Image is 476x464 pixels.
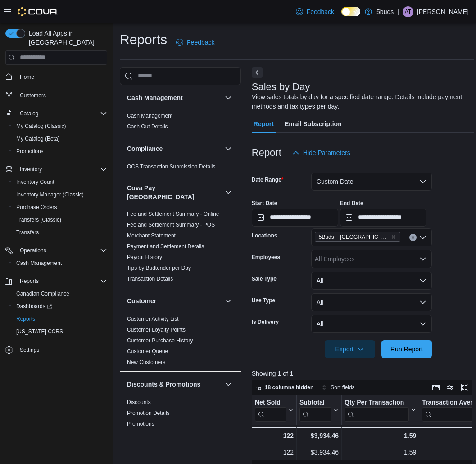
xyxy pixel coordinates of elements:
div: Alyssa Tatrol [403,6,413,17]
div: Compliance [120,161,241,176]
span: Merchant Statement [127,232,176,239]
div: 1.59 [345,430,416,441]
a: Customer Queue [127,348,168,355]
button: Inventory Manager (Classic) [9,188,111,201]
a: Customer Activity List [127,316,179,322]
div: Subtotal [299,398,331,421]
button: Export [325,340,375,358]
button: Clear input [409,234,417,241]
a: OCS Transaction Submission Details [127,164,216,170]
span: Transaction Details [127,275,173,282]
span: Cash Management [127,112,172,119]
button: Purchase Orders [9,201,111,214]
input: Press the down key to open a popover containing a calendar. [252,209,338,227]
span: Canadian Compliance [13,288,107,299]
button: Net Sold [255,398,294,421]
a: Feedback [292,3,338,21]
button: Cova Pay [GEOGRAPHIC_DATA] [127,183,221,201]
button: Discounts & Promotions [127,380,221,389]
span: Transfers [16,229,39,236]
button: 18 columns hidden [252,382,317,393]
a: Promotion Details [127,410,170,416]
span: Canadian Compliance [16,290,69,297]
button: Remove 5Buds – North Battleford from selection in this group [391,234,396,240]
label: Start Date [252,200,277,207]
a: Settings [16,345,43,355]
span: Load All Apps in [GEOGRAPHIC_DATA] [25,29,107,47]
a: [US_STATE] CCRS [13,326,67,337]
a: Customer Purchase History [127,337,193,344]
span: [US_STATE] CCRS [16,328,63,335]
a: Dashboards [9,300,111,313]
span: Purchase Orders [16,204,57,211]
button: Compliance [223,143,234,154]
button: Custom Date [311,173,432,191]
a: Cash Out Details [127,123,168,130]
h1: Reports [120,31,167,49]
a: Merchant Statement [127,232,176,239]
button: Customer [127,296,221,305]
a: My Catalog (Beta) [13,133,63,144]
button: All [311,293,432,311]
span: Operations [16,245,107,256]
button: All [311,315,432,333]
button: Cash Management [9,257,111,269]
span: Customer Loyalty Points [127,326,186,333]
span: Promotions [127,420,154,428]
button: Inventory Count [9,176,111,188]
button: Run Report [381,340,432,358]
div: 122 [255,447,294,458]
span: My Catalog (Beta) [13,133,107,144]
a: Reports [13,314,39,324]
button: Home [2,70,111,83]
button: Keyboard shortcuts [431,382,441,393]
button: Cash Management [127,93,221,102]
span: Inventory [20,166,42,173]
a: Payment and Settlement Details [127,243,204,250]
label: Employees [252,254,280,261]
span: Cash Management [16,259,62,267]
h3: Compliance [127,144,163,153]
span: Home [20,73,34,81]
button: Promotions [9,145,111,158]
h3: Discounts & Promotions [127,380,200,389]
div: View sales totals by day for a specified date range. Details include payment methods and tax type... [252,92,470,111]
span: Customer Purchase History [127,337,193,344]
div: Customer [120,314,241,371]
span: Feedback [187,38,214,47]
p: 5buds [376,6,394,17]
a: Transfers (Classic) [13,214,65,225]
button: Qty Per Transaction [345,398,416,421]
span: Inventory Count [13,177,107,187]
div: Cova Pay [GEOGRAPHIC_DATA] [120,209,241,288]
div: 122 [254,430,294,441]
span: Customer Activity List [127,315,179,323]
a: Discounts [127,399,151,405]
span: Tips by Budtender per Day [127,264,191,272]
a: Customer Loyalty Points [127,327,186,333]
span: Fee and Settlement Summary - Online [127,210,219,218]
button: Operations [16,245,50,256]
img: Cova [18,7,58,16]
a: Fee and Settlement Summary - Online [127,211,219,217]
span: New Customers [127,359,165,366]
span: Feedback [307,7,334,16]
span: My Catalog (Classic) [13,121,107,132]
button: Reports [2,275,111,287]
span: Promotions [13,146,107,157]
label: Use Type [252,297,275,304]
span: Inventory Manager (Classic) [16,191,84,198]
h3: Sales by Day [252,82,310,92]
a: Inventory Manager (Classic) [13,189,87,200]
span: OCS Transaction Submission Details [127,163,216,170]
button: Inventory [16,164,45,175]
span: 5Buds – [GEOGRAPHIC_DATA] [319,232,389,241]
input: Press the down key to open a popover containing a calendar. [340,209,426,227]
a: Transfers [13,227,42,238]
span: Reports [16,315,35,323]
button: Reports [9,313,111,325]
button: Transfers [9,226,111,239]
div: $3,934.46 [299,447,339,458]
span: Report [254,115,274,133]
